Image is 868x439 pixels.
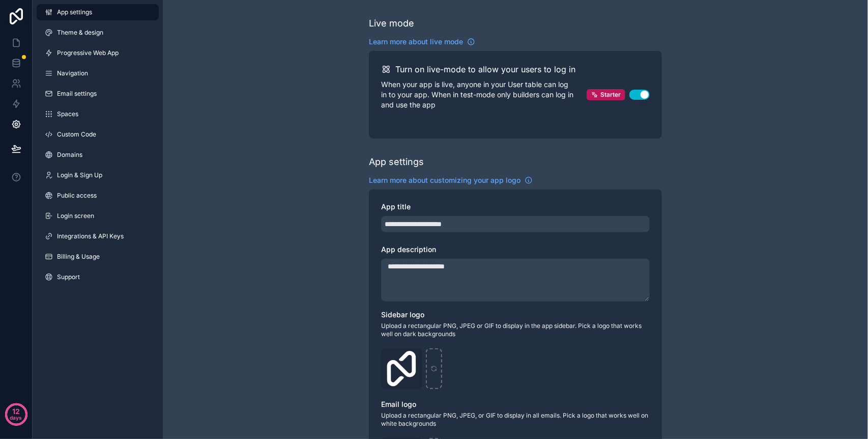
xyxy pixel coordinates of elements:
[381,400,416,408] span: Email logo
[37,147,159,163] a: Domains
[381,202,411,211] span: App title
[37,24,159,41] a: Theme & design
[37,4,159,20] a: App settings
[37,187,159,204] a: Public access
[37,126,159,143] a: Custom Code
[37,269,159,285] a: Support
[57,110,78,118] span: Spaces
[57,151,82,159] span: Domains
[57,273,80,281] span: Support
[369,37,463,47] span: Learn more about live mode
[57,49,119,57] span: Progressive Web App
[369,175,520,185] span: Learn more about customizing your app logo
[57,29,103,37] span: Theme & design
[37,208,159,224] a: Login screen
[381,411,650,428] span: Upload a rectangular PNG, JPEG, or GIF to display in all emails. Pick a logo that works well on w...
[37,167,159,183] a: Login & Sign Up
[381,79,587,110] p: When your app is live, anyone in your User table can log in to your app. When in test-mode only b...
[369,155,424,169] div: App settings
[600,91,621,99] span: Starter
[37,228,159,244] a: Integrations & API Keys
[57,8,92,16] span: App settings
[395,63,575,75] h2: Turn on live-mode to allow your users to log in
[37,106,159,122] a: Spaces
[57,191,97,200] span: Public access
[57,90,97,98] span: Email settings
[381,322,650,338] span: Upload a rectangular PNG, JPEG or GIF to display in the app sidebar. Pick a logo that works well ...
[57,130,96,139] span: Custom Code
[381,245,436,254] span: App description
[381,310,424,319] span: Sidebar logo
[57,232,124,240] span: Integrations & API Keys
[57,69,88,77] span: Navigation
[37,45,159,61] a: Progressive Web App
[12,406,20,417] p: 12
[369,37,475,47] a: Learn more about live mode
[37,249,159,265] a: Billing & Usage
[57,212,94,220] span: Login screen
[10,410,22,425] p: days
[37,86,159,102] a: Email settings
[37,65,159,81] a: Navigation
[369,175,533,185] a: Learn more about customizing your app logo
[57,253,100,261] span: Billing & Usage
[57,171,102,179] span: Login & Sign Up
[369,16,414,31] div: Live mode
